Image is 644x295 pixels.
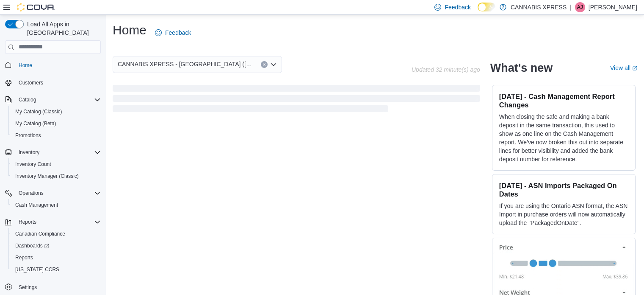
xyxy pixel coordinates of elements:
[113,22,146,39] h1: Home
[412,66,480,73] p: Updated 32 minute(s) ago
[478,3,495,11] input: Dark Mode
[12,171,82,181] a: Inventory Manager (Classic)
[15,230,65,237] span: Canadian Compliance
[589,2,637,12] p: [PERSON_NAME]
[24,20,101,37] span: Load All Apps in [GEOGRAPHIC_DATA]
[15,266,59,273] span: [US_STATE] CCRS
[15,161,51,168] span: Inventory Count
[17,3,55,11] img: Cova
[165,28,191,37] span: Feedback
[610,65,637,71] a: View allExternal link
[478,11,478,12] span: Dark Mode
[499,181,628,198] h3: [DATE] - ASN Imports Packaged On Dates
[12,159,101,169] span: Inventory Count
[2,94,104,106] button: Catalog
[8,264,104,275] button: [US_STATE] CCRS
[12,264,101,275] span: Washington CCRS
[15,95,101,105] span: Catalog
[15,254,33,261] span: Reports
[15,147,43,157] button: Inventory
[499,112,628,163] p: When closing the safe and making a bank deposit in the same transaction, this used to show as one...
[15,108,62,115] span: My Catalog (Classic)
[152,24,194,41] a: Feedback
[8,170,104,182] button: Inventory Manager (Classic)
[15,217,101,227] span: Reports
[8,240,104,252] a: Dashboards
[15,147,101,157] span: Inventory
[570,2,572,12] p: |
[2,146,104,158] button: Inventory
[12,241,53,251] a: Dashboards
[15,202,58,208] span: Cash Management
[270,61,277,68] button: Open list of options
[8,199,104,211] button: Cash Management
[15,282,40,292] a: Settings
[12,118,101,129] span: My Catalog (Beta)
[511,2,567,12] p: CANNABIS XPRESS
[8,118,104,129] button: My Catalog (Beta)
[632,66,637,71] svg: External link
[12,107,101,117] span: My Catalog (Classic)
[12,253,101,263] span: Reports
[12,118,60,129] a: My Catalog (Beta)
[19,62,32,69] span: Home
[8,158,104,170] button: Inventory Count
[113,87,480,114] span: Loading
[19,284,37,291] span: Settings
[19,219,36,225] span: Reports
[2,59,104,71] button: Home
[12,107,66,117] a: My Catalog (Classic)
[2,281,104,293] button: Settings
[15,188,101,198] span: Operations
[15,60,36,70] a: Home
[12,200,101,210] span: Cash Management
[15,281,101,292] span: Settings
[499,92,628,109] h3: [DATE] - Cash Management Report Changes
[12,200,61,210] a: Cash Management
[15,95,39,105] button: Catalog
[445,3,470,11] span: Feedback
[15,77,101,88] span: Customers
[12,253,36,263] a: Reports
[2,76,104,89] button: Customers
[12,229,101,239] span: Canadian Compliance
[2,187,104,199] button: Operations
[12,130,101,140] span: Promotions
[577,2,583,12] span: AJ
[19,149,39,156] span: Inventory
[2,216,104,228] button: Reports
[575,2,585,12] div: Anthony John
[8,228,104,240] button: Canadian Compliance
[15,242,49,249] span: Dashboards
[15,188,47,198] button: Operations
[490,61,553,75] h2: What's new
[15,132,41,139] span: Promotions
[8,106,104,118] button: My Catalog (Classic)
[15,173,79,180] span: Inventory Manager (Classic)
[118,59,252,69] span: CANNABIS XPRESS - [GEOGRAPHIC_DATA] ([GEOGRAPHIC_DATA])
[12,229,69,239] a: Canadian Compliance
[15,60,101,70] span: Home
[19,79,43,86] span: Customers
[15,120,56,127] span: My Catalog (Beta)
[499,202,628,227] p: If you are using the Ontario ASN format, the ASN Import in purchase orders will now automatically...
[261,61,268,68] button: Clear input
[15,78,47,88] a: Customers
[15,217,40,227] button: Reports
[12,264,63,275] a: [US_STATE] CCRS
[8,252,104,264] button: Reports
[12,171,101,181] span: Inventory Manager (Classic)
[19,96,36,103] span: Catalog
[8,129,104,141] button: Promotions
[12,159,55,169] a: Inventory Count
[19,190,44,197] span: Operations
[12,241,101,251] span: Dashboards
[12,130,44,140] a: Promotions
